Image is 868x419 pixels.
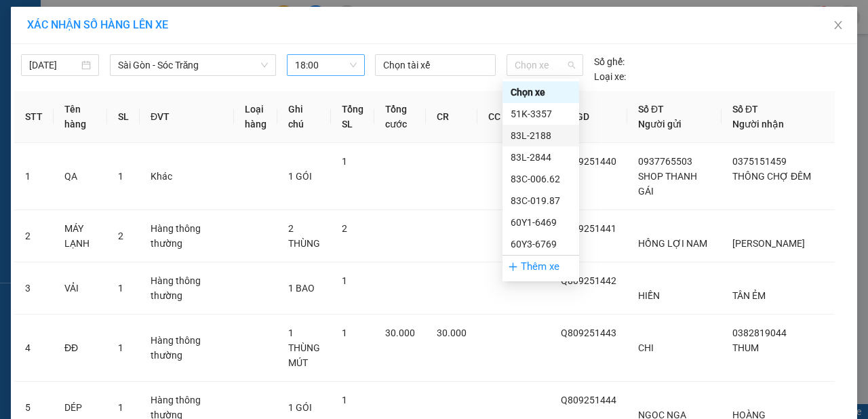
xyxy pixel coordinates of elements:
span: 1 BAO [288,283,315,294]
span: 0375151459 [732,156,787,167]
span: 18:00 [295,55,357,75]
td: MÁY LẠNH [54,210,107,262]
span: Số ĐT [638,104,664,115]
th: Tổng cước [374,91,426,143]
td: 2 [14,210,54,262]
span: SHOP THANH GÁI [638,171,697,197]
span: 1 [118,342,123,353]
td: QA [54,143,107,210]
span: 0937765503 [638,156,692,167]
span: 1 [342,156,347,167]
span: 1 [342,327,347,338]
th: Ghi chú [277,91,331,143]
span: THUM [732,342,759,353]
span: 1 GÓI [288,171,312,182]
span: HỒNG LỢI NAM [638,238,707,249]
button: Close [819,7,857,45]
span: TÂN ẺM [732,290,766,301]
th: Loại hàng [234,91,277,143]
td: Hàng thông thường [140,210,234,262]
th: CC [477,91,511,143]
div: 83C-019.87 [502,190,579,212]
span: 2 [118,231,123,241]
th: CR [426,91,477,143]
span: 1 THÙNG MÚT [288,327,320,368]
span: Q809251441 [561,223,616,234]
th: ĐVT [140,91,234,143]
span: 30.000 [437,327,467,338]
div: 60Y3-6769 [511,237,571,252]
span: down [260,61,269,69]
img: logo.jpg [7,7,54,54]
td: 3 [14,262,54,315]
span: 1 [118,402,123,413]
span: 1 [118,283,123,294]
span: 2 THÙNG [288,223,320,249]
span: THÔNG CHỢ ĐÊM [732,171,811,182]
span: [PERSON_NAME] [732,238,805,249]
div: 83C-019.87 [511,193,571,208]
span: 1 GÓI [288,402,312,413]
td: Khác [140,143,234,210]
div: 51K-3357 [502,103,579,125]
span: Loại xe: [594,69,626,84]
div: Chọn xe [511,85,571,100]
span: 1 [118,171,123,182]
input: 14/09/2025 [29,58,79,73]
th: Tên hàng [54,91,107,143]
span: Chọn xe [515,55,575,75]
td: Hàng thông thường [140,315,234,382]
span: XÁC NHẬN SỐ HÀNG LÊN XE [27,18,168,31]
li: Vĩnh Thành (Sóc Trăng) [7,7,197,58]
div: 51K-3357 [511,106,571,121]
div: 83L-2844 [502,146,579,168]
span: Số ĐT [732,104,758,115]
div: 83L-2188 [502,125,579,146]
span: Số ghế: [594,54,625,69]
td: VẢI [54,262,107,315]
div: 60Y3-6769 [502,233,579,255]
th: Tổng SL [331,91,374,143]
td: ĐĐ [54,315,107,382]
div: 83L-2844 [511,150,571,165]
li: VP Sóc Trăng [94,73,180,88]
div: 83C-006.62 [511,172,571,186]
div: 83L-2188 [511,128,571,143]
span: plus [508,262,518,272]
span: 1 [342,275,347,286]
div: Chọn xe [502,81,579,103]
li: VP Quận 8 [7,73,94,88]
th: STT [14,91,54,143]
span: CHI [638,342,654,353]
span: Sài Gòn - Sóc Trăng [118,55,268,75]
span: environment [94,91,103,100]
div: 60Y1-6469 [502,212,579,233]
div: Thêm xe [502,255,579,279]
span: HIỀN [638,290,660,301]
th: Mã GD [550,91,627,143]
span: Người gửi [638,119,682,129]
span: Q809251443 [561,327,616,338]
td: 1 [14,143,54,210]
th: SL [107,91,140,143]
span: close [833,20,844,31]
span: 2 [342,223,347,234]
span: Q809251440 [561,156,616,167]
span: 1 [342,395,347,405]
td: 4 [14,315,54,382]
span: 0382819044 [732,327,787,338]
span: Q809251444 [561,395,616,405]
div: 83C-006.62 [502,168,579,190]
span: Q809251442 [561,275,616,286]
span: environment [7,91,16,100]
span: 30.000 [385,327,415,338]
td: Hàng thông thường [140,262,234,315]
div: 60Y1-6469 [511,215,571,230]
span: Người nhận [732,119,784,129]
